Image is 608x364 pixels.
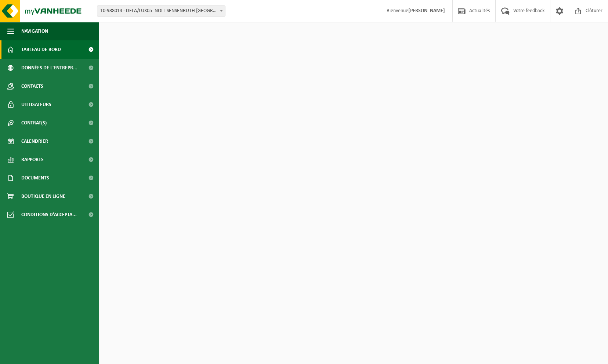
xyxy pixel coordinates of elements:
[21,187,65,205] span: Boutique en ligne
[21,114,47,132] span: Contrat(s)
[21,22,48,40] span: Navigation
[21,77,43,95] span: Contacts
[21,205,77,224] span: Conditions d'accepta...
[21,59,77,77] span: Données de l'entrepr...
[21,169,49,187] span: Documents
[97,6,225,16] span: 10-988014 - DELA/LUX05_NOLL SENSENRUTH RUE DE LA GIRAFE - SENSENRUTH
[21,40,61,59] span: Tableau de bord
[21,150,44,169] span: Rapports
[408,8,445,14] strong: [PERSON_NAME]
[21,95,51,114] span: Utilisateurs
[97,6,225,17] span: 10-988014 - DELA/LUX05_NOLL SENSENRUTH RUE DE LA GIRAFE - SENSENRUTH
[21,132,48,150] span: Calendrier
